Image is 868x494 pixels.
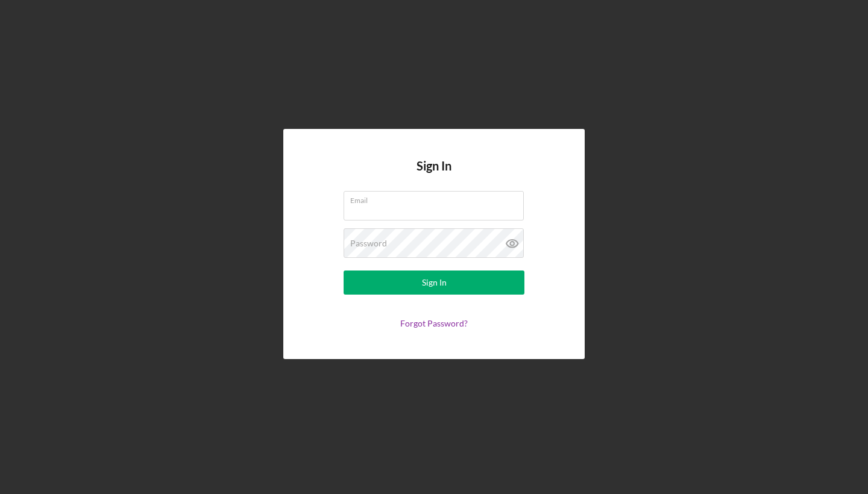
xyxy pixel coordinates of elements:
[417,159,451,191] h4: Sign In
[350,192,524,205] label: Email
[422,270,447,295] div: Sign In
[344,270,524,295] button: Sign In
[400,318,468,328] a: Forgot Password?
[350,239,387,248] label: Password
